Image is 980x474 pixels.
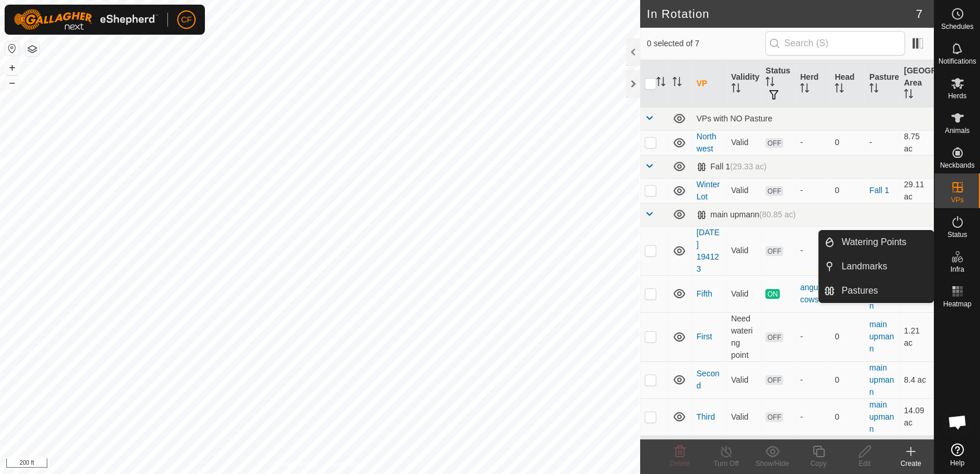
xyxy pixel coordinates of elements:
[841,235,906,249] span: Watering Points
[951,197,963,203] span: VPs
[800,136,825,149] div: -
[869,186,889,195] a: Fall 1
[765,332,783,342] span: OFF
[800,331,825,343] div: -
[800,85,809,94] p-sorticon: Activate to sort
[800,184,825,197] div: -
[835,255,933,278] a: Landmarks
[904,91,913,100] p-sorticon: Activate to sort
[800,282,825,306] div: angus cows
[697,210,796,220] div: main upmann
[819,279,933,302] li: Pastures
[672,79,682,88] p-sorticon: Activate to sort
[869,363,894,397] a: main upmann
[765,246,783,256] span: OFF
[800,245,825,257] div: -
[5,42,19,55] button: Reset Map
[947,231,967,238] span: Status
[697,228,720,273] a: [DATE] 194123
[274,459,317,469] a: Privacy Policy
[899,398,934,435] td: 14.09 ac
[692,60,727,108] th: VP
[697,412,715,421] a: Third
[656,79,665,88] p-sorticon: Activate to sort
[697,369,720,390] a: Second
[727,60,761,108] th: Validity
[945,127,970,134] span: Animals
[835,279,933,302] a: Pastures
[899,312,934,361] td: 1.21 ac
[5,61,19,75] button: +
[940,405,975,439] div: Open chat
[938,58,976,65] span: Notifications
[916,5,922,23] span: 7
[941,23,973,30] span: Schedules
[670,460,690,468] span: Delete
[835,231,933,254] a: Watering Points
[948,92,966,99] span: Herds
[697,289,712,298] a: Fifth
[940,162,974,169] span: Neckbands
[697,114,929,123] div: VPs with NO Pasture
[765,186,783,196] span: OFF
[759,210,795,219] span: (80.85 ac)
[869,400,894,434] a: main upmann
[899,130,934,155] td: 8.75 ac
[765,375,783,385] span: OFF
[25,42,39,56] button: Map Layers
[697,180,720,201] a: Winter Lot
[841,284,878,298] span: Pastures
[749,458,795,469] div: Show/Hide
[765,289,779,299] span: ON
[5,76,19,90] button: –
[761,60,795,108] th: Status
[950,460,964,466] span: Help
[765,31,905,55] input: Search (S)
[950,266,964,273] span: Infra
[869,320,894,353] a: main upmann
[647,38,765,50] span: 0 selected of 7
[800,411,825,423] div: -
[830,130,865,155] td: 0
[697,332,712,341] a: First
[934,439,980,471] a: Help
[765,79,775,88] p-sorticon: Activate to sort
[730,162,766,171] span: (29.33 ac)
[727,312,761,361] td: Need watering point
[647,7,916,21] h2: In Rotation
[899,361,934,398] td: 8.4 ac
[727,361,761,398] td: Valid
[765,138,783,148] span: OFF
[800,374,825,386] div: -
[830,178,865,203] td: 0
[835,85,844,94] p-sorticon: Activate to sort
[765,412,783,422] span: OFF
[830,398,865,435] td: 0
[830,226,865,275] td: 0
[943,301,971,308] span: Heatmap
[830,60,865,108] th: Head
[830,312,865,361] td: 0
[727,275,761,312] td: Valid
[795,60,830,108] th: Herd
[331,459,365,469] a: Contact Us
[727,226,761,275] td: Valid
[727,130,761,155] td: Valid
[181,14,192,26] span: CF
[865,60,899,108] th: Pasture
[869,277,894,310] a: main upmann
[727,398,761,435] td: Valid
[795,458,841,469] div: Copy
[830,361,865,398] td: 0
[697,132,716,153] a: Northwest
[899,60,934,108] th: [GEOGRAPHIC_DATA] Area
[727,178,761,203] td: Valid
[841,458,888,469] div: Edit
[888,458,934,469] div: Create
[703,458,749,469] div: Turn Off
[819,255,933,278] li: Landmarks
[899,178,934,203] td: 29.11 ac
[865,130,899,155] td: -
[899,226,934,275] td: 9.96 ac
[14,9,158,30] img: Gallagher Logo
